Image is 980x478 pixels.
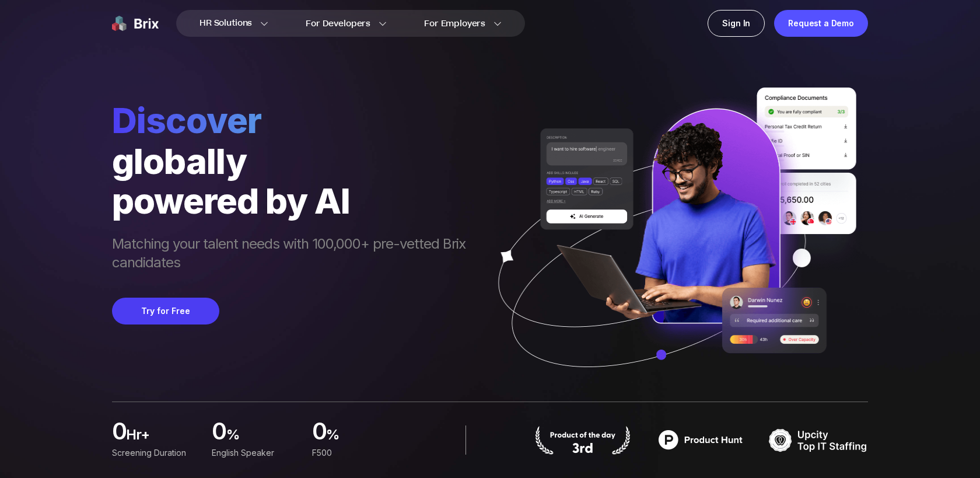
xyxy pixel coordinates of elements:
[226,425,298,449] span: %
[126,425,198,449] span: hr+
[112,446,198,459] div: Screening duration
[112,181,477,221] div: powered by AI
[112,235,477,274] span: Matching your talent needs with 100,000+ pre-vetted Brix candidates
[112,298,219,325] button: Try for Free
[326,425,398,449] span: %
[112,421,126,444] span: 0
[212,446,297,459] div: English Speaker
[708,10,765,37] a: Sign In
[533,425,632,455] img: product hunt badge
[312,446,398,459] div: F500
[424,18,485,30] span: For Employers
[774,10,868,37] a: Request a Demo
[306,18,370,30] span: For Developers
[112,99,477,141] span: Discover
[477,88,868,402] img: ai generate
[312,421,326,444] span: 0
[212,421,226,444] span: 0
[112,141,477,181] div: globally
[769,425,868,455] img: TOP IT STAFFING
[651,425,750,455] img: product hunt badge
[199,14,252,33] span: HR Solutions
